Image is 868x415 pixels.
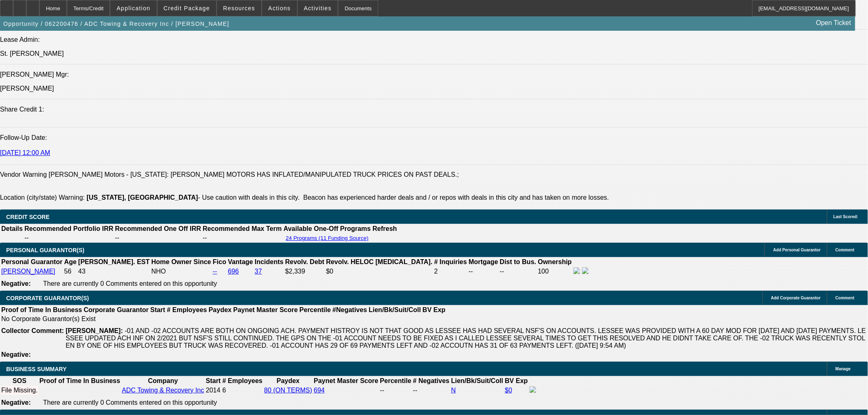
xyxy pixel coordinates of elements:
[372,225,397,233] th: Refresh
[114,234,201,242] td: --
[333,306,368,313] b: #Negatives
[223,5,255,11] span: Resources
[304,5,332,11] span: Activities
[122,387,204,394] a: ADC Towing & Recovery Inc
[380,387,411,394] div: --
[1,327,64,334] b: Collector Comment:
[43,280,217,287] span: There are currently 0 Comments entered on this opportunity
[222,377,263,384] b: # Employees
[537,267,572,276] td: 100
[6,295,89,301] span: CORPORATE GUARANTOR(S)
[1,225,23,233] th: Details
[78,267,150,276] td: 43
[222,387,226,394] span: 6
[116,5,150,11] span: Application
[530,386,536,393] img: facebook-icon.png
[836,367,851,371] span: Manage
[834,214,859,219] span: Last Scored:
[39,377,121,385] th: Proof of Time In Business
[255,268,262,275] a: 37
[1,268,55,275] a: [PERSON_NAME]
[299,306,331,313] b: Percentile
[434,267,467,276] td: 2
[43,399,217,406] span: There are currently 0 Comments entered on this opportunity
[380,377,411,384] b: Percentile
[505,377,528,384] b: BV Exp
[167,306,207,313] b: # Employees
[1,306,82,314] th: Proof of Time In Business
[262,0,297,16] button: Actions
[434,258,467,265] b: # Inquiries
[468,267,499,276] td: --
[114,225,201,233] th: Recommended One Off IRR
[228,258,253,265] b: Vantage
[285,258,324,265] b: Revolv. Debt
[1,258,62,265] b: Personal Guarantor
[1,387,38,394] div: File Missing.
[84,306,148,313] b: Corporate Guarantor
[1,315,449,323] td: No Corporate Guarantor(s) Exist
[24,225,114,233] th: Recommended Portfolio IRR
[469,258,498,265] b: Mortgage
[49,171,459,178] label: [PERSON_NAME] Motors - [US_STATE]: [PERSON_NAME] MOTORS HAS INFLATED/MANIPULATED TRUCK PRICES ON ...
[64,267,77,276] td: 56
[6,214,50,220] span: CREDIT SCORE
[150,306,165,313] b: Start
[66,327,866,349] span: -01 AND -02 ACCOUNTS ARE BOTH ON ONGOING ACH. PAYMENT HISTROY IS NOT THAT GOOD AS LESSEE HAS HAD ...
[87,194,609,201] label: - Use caution with deals in this city. Beacon has experienced harder deals and / or repos with de...
[78,258,150,265] b: [PERSON_NAME]. EST
[164,5,210,11] span: Credit Package
[158,0,216,16] button: Credit Package
[283,235,371,242] button: 24 Programs (11 Funding Source)
[836,248,854,252] span: Comment
[66,327,123,334] b: [PERSON_NAME]:
[209,306,232,313] b: Paydex
[228,268,239,275] a: 696
[233,306,298,313] b: Paynet Master Score
[773,248,821,252] span: Add Personal Guarantor
[314,377,378,384] b: Paynet Master Score
[413,387,450,394] div: --
[500,258,537,265] b: Dist to Bus.
[217,0,261,16] button: Resources
[24,234,114,242] td: --
[268,5,291,11] span: Actions
[255,258,283,265] b: Incidents
[213,258,226,265] b: Fico
[538,258,572,265] b: Ownership
[6,366,66,372] span: BUSINESS SUMMARY
[582,267,589,274] img: linkedin-icon.png
[206,377,221,384] b: Start
[505,387,512,394] a: $0
[6,247,85,253] span: PERSONAL GUARANTOR(S)
[771,296,821,300] span: Add Corporate Guarantor
[1,399,31,406] b: Negative:
[202,234,282,242] td: --
[1,280,31,287] b: Negative:
[369,306,421,313] b: Lien/Bk/Suit/Coll
[3,21,229,27] span: Opportunity / 062200476 / ADC Towing & Recovery Inc / [PERSON_NAME]
[326,258,433,265] b: Revolv. HELOC [MEDICAL_DATA].
[202,225,282,233] th: Recommended Max Term
[151,258,211,265] b: Home Owner Since
[283,225,372,233] th: Available One-Off Programs
[500,267,537,276] td: --
[813,16,854,30] a: Open Ticket
[87,194,198,201] b: [US_STATE], [GEOGRAPHIC_DATA]
[1,377,38,385] th: SOS
[298,0,338,16] button: Activities
[314,387,325,394] a: 694
[148,377,178,384] b: Company
[110,0,156,16] button: Application
[206,386,221,395] td: 2014
[451,377,503,384] b: Lien/Bk/Suit/Coll
[413,377,450,384] b: # Negatives
[285,267,325,276] td: $2,339
[836,296,854,300] span: Comment
[326,267,433,276] td: $0
[1,351,31,358] b: Negative:
[276,377,299,384] b: Paydex
[573,267,580,274] img: facebook-icon.png
[451,387,456,394] a: N
[213,268,217,275] a: --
